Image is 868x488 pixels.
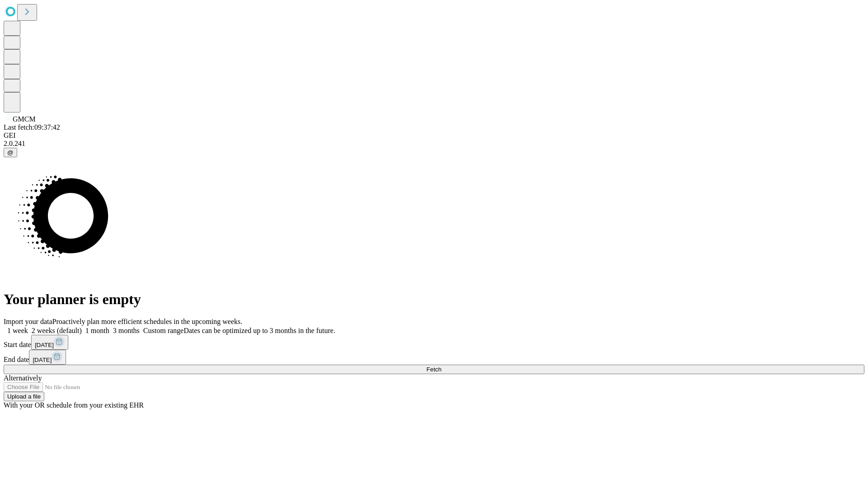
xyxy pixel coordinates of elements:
[85,327,109,334] span: 1 month
[4,374,42,382] span: Alternatively
[7,327,28,334] span: 1 week
[184,327,335,334] span: Dates can be optimized up to 3 months in the future.
[33,357,52,363] span: [DATE]
[4,291,864,308] h1: Your planner is empty
[4,148,17,157] button: @
[143,327,184,334] span: Custom range
[4,131,864,140] div: GEI
[4,123,60,131] span: Last fetch: 09:37:42
[35,342,54,348] span: [DATE]
[29,350,66,365] button: [DATE]
[4,335,864,350] div: Start date
[4,350,864,365] div: End date
[4,401,144,409] span: With your OR schedule from your existing EHR
[4,365,864,374] button: Fetch
[13,115,36,123] span: GMCM
[31,335,68,350] button: [DATE]
[426,366,441,373] span: Fetch
[4,392,44,401] button: Upload a file
[7,149,14,156] span: @
[4,318,52,325] span: Import your data
[52,318,242,325] span: Proactively plan more efficient schedules in the upcoming weeks.
[113,327,140,334] span: 3 months
[4,140,864,148] div: 2.0.241
[32,327,82,334] span: 2 weeks (default)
